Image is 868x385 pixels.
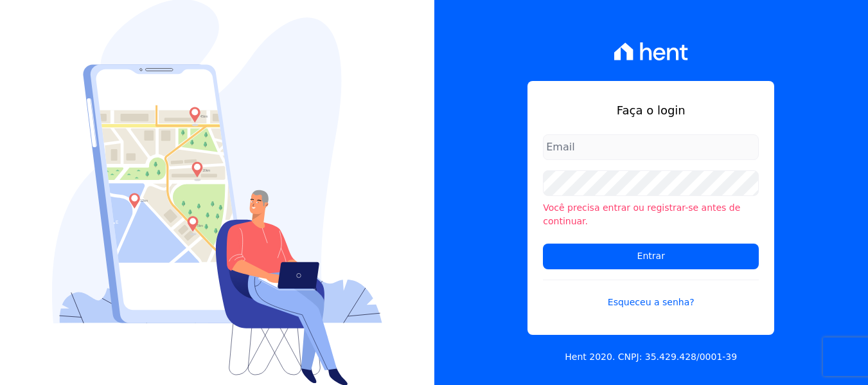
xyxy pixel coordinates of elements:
input: Email [543,134,759,160]
h1: Faça o login [543,102,759,119]
p: Hent 2020. CNPJ: 35.429.428/0001-39 [565,350,737,364]
li: Você precisa entrar ou registrar-se antes de continuar. [543,201,759,228]
input: Entrar [543,244,759,269]
a: Esqueceu a senha? [543,280,759,309]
